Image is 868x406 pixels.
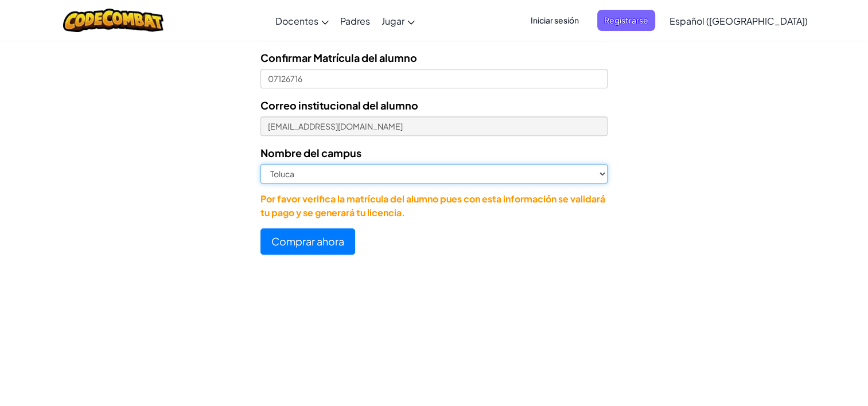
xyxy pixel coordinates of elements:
[524,10,586,31] button: Iniciar sesión
[334,5,376,36] a: Padres
[275,15,318,27] span: Docentes
[260,49,417,66] label: Confirmar Matrícula del alumno
[670,15,808,27] span: Español ([GEOGRAPHIC_DATA])
[382,15,404,27] span: Jugar
[260,228,355,255] button: Comprar ahora
[597,10,655,31] button: Registrarse
[260,192,608,220] p: Por favor verifica la matrícula del alumno pues con esta información se validará tu pago y se gen...
[376,5,421,36] a: Jugar
[260,145,361,161] label: Nombre del campus
[63,9,164,32] img: CodeCombat logo
[270,5,334,36] a: Docentes
[260,97,418,114] label: Correo institucional del alumno
[664,5,813,36] a: Español ([GEOGRAPHIC_DATA])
